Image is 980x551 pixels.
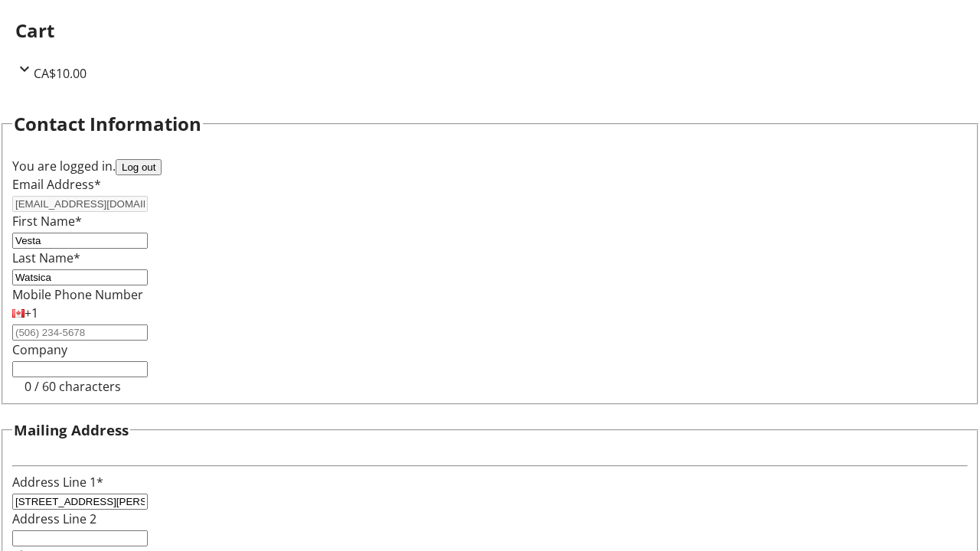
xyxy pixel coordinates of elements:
label: Company [12,341,67,358]
tr-character-limit: 0 / 60 characters [24,378,121,395]
input: Address [12,494,148,510]
h3: Mailing Address [14,419,129,441]
label: First Name* [12,213,82,230]
label: Last Name* [12,249,80,266]
h2: Contact Information [14,110,201,138]
label: Mobile Phone Number [12,286,143,303]
label: Address Line 2 [12,510,96,527]
span: CA$10.00 [34,65,87,82]
label: Email Address* [12,176,101,193]
button: Log out [116,159,162,175]
label: Address Line 1* [12,474,103,491]
h2: Cart [15,17,965,44]
input: (506) 234-5678 [12,324,148,341]
div: You are logged in. [12,157,968,175]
